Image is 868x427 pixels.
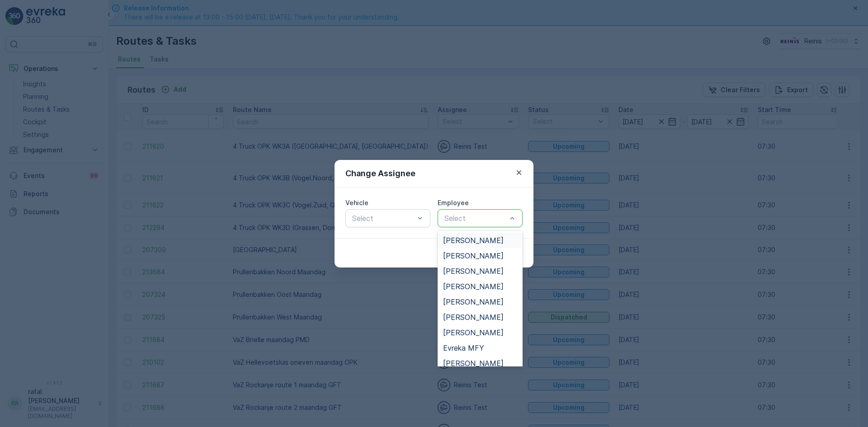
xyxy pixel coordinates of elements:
span: [PERSON_NAME] [443,298,504,306]
p: Select [352,213,415,224]
span: [PERSON_NAME] [443,282,504,291]
label: Employee [438,199,469,206]
span: [PERSON_NAME] [443,328,504,337]
span: Evreka MFY [443,344,484,352]
span: [PERSON_NAME] [443,236,504,244]
p: Change Assignee [345,167,415,180]
span: [PERSON_NAME] [443,359,504,367]
span: [PERSON_NAME] [443,313,504,321]
span: [PERSON_NAME] [443,267,504,275]
p: Select [444,213,507,224]
label: Vehicle [345,199,368,206]
span: [PERSON_NAME] [443,252,504,260]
